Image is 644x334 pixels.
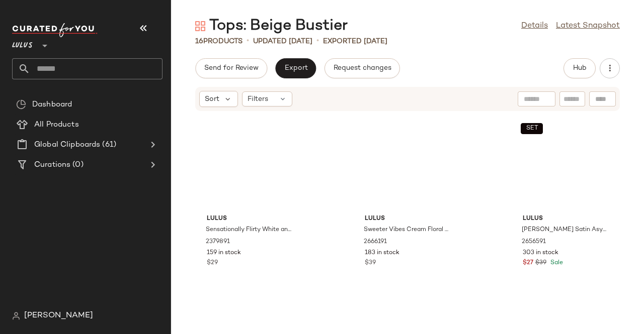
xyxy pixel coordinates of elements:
p: Exported [DATE] [323,36,387,47]
a: Latest Snapshot [556,20,620,32]
span: [PERSON_NAME] [24,310,93,322]
img: svg%3e [195,21,205,31]
img: svg%3e [12,312,20,320]
span: $39 [535,259,546,268]
span: $27 [523,259,533,268]
button: Export [275,58,316,78]
span: (61) [100,139,116,151]
img: cfy_white_logo.C9jOOHJF.svg [12,23,98,37]
div: Tops: Beige Bustier [195,16,348,36]
span: Global Clipboards [34,139,100,151]
span: 2666191 [364,238,387,247]
span: (0) [70,159,83,171]
span: Dashboard [32,99,72,110]
button: Send for Review [195,58,267,78]
span: 303 in stock [523,249,558,258]
span: Export [284,64,307,72]
span: [PERSON_NAME] Satin Asymmetrical Bustier Top [522,226,607,235]
span: $39 [365,259,376,268]
span: All Products [34,119,79,131]
a: Details [521,20,548,32]
span: 183 in stock [365,249,399,258]
span: Filters [248,94,268,104]
button: Request changes [325,58,400,78]
span: Curations [34,159,70,171]
span: Request changes [333,64,391,72]
button: Hub [563,58,596,78]
span: 2656591 [522,238,546,247]
span: Sensationally Flirty White and Beige Lace Bustier Cami Top [206,226,291,235]
span: Hub [573,64,587,72]
span: 16 [195,38,203,45]
span: Send for Review [204,64,259,72]
span: Sweeter Vibes Cream Floral Mesh Short Sleeve Bustier Crop Top [364,226,449,235]
span: • [316,35,319,47]
div: Products [195,36,243,47]
button: SET [521,123,543,134]
span: Lulus [207,214,292,224]
span: SET [525,125,538,132]
span: $29 [207,259,218,268]
span: Lulus [12,34,33,52]
span: Lulus [523,214,608,224]
span: Sort [205,94,219,104]
p: updated [DATE] [253,36,312,47]
span: Lulus [365,214,450,224]
img: svg%3e [16,99,26,109]
span: 159 in stock [207,249,241,258]
span: • [247,35,249,47]
span: Sale [548,260,563,266]
span: 2379891 [206,238,230,247]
